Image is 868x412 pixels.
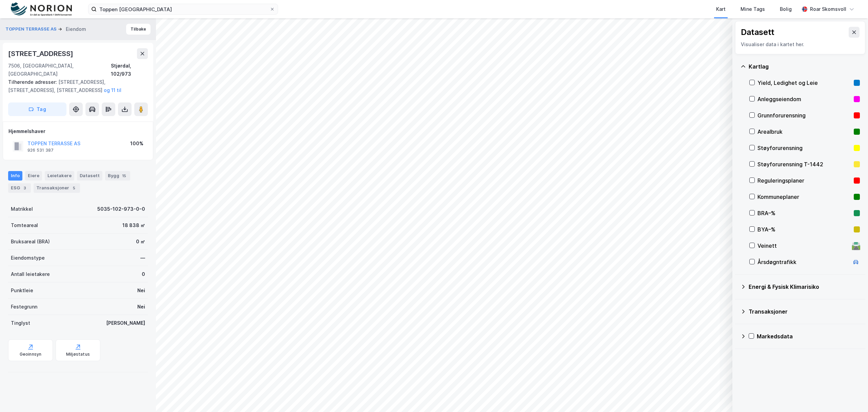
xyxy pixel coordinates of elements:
div: BYA–% [757,225,851,233]
div: Eiere [25,171,42,181]
div: 18 838 ㎡ [122,221,145,229]
div: Tinglyst [11,319,30,327]
div: Bolig [780,5,792,13]
div: Energi & Fysisk Klimarisiko [749,283,860,291]
div: 🛣️ [851,241,861,250]
div: Tomteareal [11,221,38,229]
div: 100% [130,139,143,148]
div: 5035-102-973-0-0 [97,205,145,213]
div: Arealbruk [757,128,851,136]
div: 0 ㎡ [136,238,145,246]
div: Miljøstatus [66,352,90,357]
div: Nei [137,303,145,311]
div: 926 531 387 [27,148,54,153]
div: Mine Tags [741,5,765,13]
div: Bruksareal (BRA) [11,238,50,246]
input: Søk på adresse, matrikkel, gårdeiere, leietakere eller personer [97,4,270,14]
div: Geoinnsyn [20,352,42,357]
div: BRA–% [757,209,851,217]
div: Yield, Ledighet og Leie [757,79,851,87]
div: Transaksjoner [34,183,80,193]
div: Årsdøgntrafikk [757,258,849,266]
div: Reguleringsplaner [757,176,851,185]
div: [STREET_ADDRESS] [8,48,75,59]
div: Grunnforurensning [757,111,851,119]
div: Festegrunn [11,303,37,311]
div: Veinett [757,242,849,250]
div: Anleggseiendom [757,95,851,103]
div: Visualiser data i kartet her. [741,40,860,49]
button: Tag [8,102,66,116]
div: Eiendom [66,25,86,33]
span: Tilhørende adresser: [8,79,58,85]
div: 3 [21,185,28,191]
div: Antall leietakere [11,270,50,278]
div: Leietakere [45,171,74,181]
div: [STREET_ADDRESS], [STREET_ADDRESS], [STREET_ADDRESS] [8,78,142,94]
div: Stjørdal, 102/973 [111,62,148,78]
div: Kartlag [749,62,860,71]
div: Kommuneplaner [757,193,851,201]
button: Tilbake [126,24,151,35]
div: Støyforurensning T-1442 [757,160,851,168]
div: Datasett [77,171,102,181]
div: ESG [8,183,31,193]
div: — [140,254,145,262]
div: Støyforurensning [757,144,851,152]
img: norion-logo.80e7a08dc31c2e691866.png [11,2,72,16]
div: 7506, [GEOGRAPHIC_DATA], [GEOGRAPHIC_DATA] [8,62,111,78]
div: 0 [142,270,145,278]
div: [PERSON_NAME] [106,319,145,327]
div: Roar Skomsvoll [810,5,846,13]
div: Nei [137,286,145,295]
div: Markedsdata [757,332,860,340]
div: Hjemmelshaver [8,127,147,135]
div: Matrikkel [11,205,33,213]
iframe: Chat Widget [834,379,868,412]
div: 5 [71,185,77,191]
div: Punktleie [11,286,33,295]
div: Kart [716,5,726,13]
button: TOPPEN TERRASSE AS [5,26,58,33]
div: Datasett [741,27,774,38]
div: Bygg [105,171,130,181]
div: Transaksjoner [749,307,860,316]
div: Info [8,171,22,181]
div: 15 [121,172,127,179]
div: Eiendomstype [11,254,45,262]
